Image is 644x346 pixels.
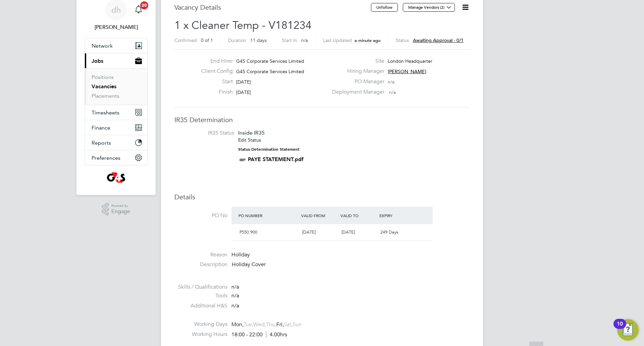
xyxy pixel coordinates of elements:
[328,58,384,65] label: Site
[238,137,261,143] a: Edit Status
[250,37,267,43] span: 11 days
[111,5,121,14] span: dh
[107,172,125,183] img: g4s1-logo-retina.png
[201,37,213,43] span: 0 of 1
[92,140,111,146] span: Reports
[617,319,639,341] button: Open Resource Center, 10 new notifications
[92,125,110,131] span: Finance
[92,109,119,116] span: Timesheets
[174,37,197,43] label: Confirmed
[380,229,398,235] span: 249 Days
[196,78,233,85] label: Start
[140,1,148,9] span: 20
[231,284,239,290] span: n/a
[236,89,251,95] span: [DATE]
[92,83,116,90] a: Vacancies
[174,212,227,219] label: PO No
[92,155,120,161] span: Preferences
[403,3,455,12] button: Manage Vendors (2)
[85,23,148,31] span: danielle harris
[174,115,470,124] h3: IR35 Determination
[328,78,384,85] label: PO Manager
[232,261,470,268] p: Holiday Cover
[85,135,147,150] button: Reports
[111,209,130,214] span: Engage
[102,203,130,216] a: Powered byEngage
[301,37,308,43] span: n/a
[181,130,234,137] label: IR35 Status
[231,302,239,309] span: n/a
[248,156,304,162] a: PAYE STATEMENT.pdf
[174,302,227,309] label: Additional H&S
[378,209,417,221] div: Expiry
[236,68,304,75] span: G4S Corporate Services Limited
[196,58,233,65] label: End Hirer
[196,68,233,75] label: Client Config
[174,261,227,268] label: Description
[253,321,266,328] span: Wed,
[413,37,464,43] span: Awaiting approval - 0/1
[85,172,148,183] a: Go to home page
[174,251,227,258] label: Reason
[174,193,470,201] h3: Details
[617,324,623,333] div: 10
[239,229,257,235] span: P550.900
[328,68,384,75] label: Hiring Manager
[174,321,227,328] label: Working Days
[238,147,300,152] strong: Status Determination Statement
[236,58,304,64] span: G4S Corporate Services Limited
[339,209,378,221] div: Valid To
[276,321,284,328] span: Fri,
[231,321,244,328] span: Mon,
[231,331,287,338] div: 18:00 - 22:00
[371,3,398,12] button: Unfollow
[355,38,381,43] span: a minute ago
[244,321,253,328] span: Tue,
[284,321,292,328] span: Sat,
[238,130,265,136] span: Inside IR35
[237,209,300,221] div: PO Number
[85,120,147,135] button: Finance
[92,74,114,80] a: Positions
[300,209,339,221] div: Valid From
[228,37,246,43] label: Duration
[266,331,287,338] span: 4.00hrs
[389,89,396,95] span: n/a
[85,53,147,68] button: Jobs
[388,79,394,85] span: n/a
[328,89,384,96] label: Deployment Manager
[388,58,432,64] span: London Headquarter
[85,105,147,120] button: Timesheets
[85,38,147,53] button: Network
[92,93,119,99] a: Placements
[341,229,355,235] span: [DATE]
[111,203,130,209] span: Powered by
[85,68,147,105] div: Jobs
[323,37,352,43] label: Last Updated
[174,284,227,291] label: Skills / Qualifications
[266,321,276,328] span: Thu,
[174,292,227,299] label: Tools
[92,43,113,49] span: Network
[231,251,250,258] span: Holiday
[236,79,251,85] span: [DATE]
[174,19,312,32] span: 1 x Cleaner Temp - V181234
[85,150,147,165] button: Preferences
[396,37,409,43] label: Status
[174,331,227,338] label: Working Hours
[302,229,316,235] span: [DATE]
[292,321,302,328] span: Sun
[196,89,233,96] label: Finish
[174,3,371,12] h3: Vacancy Details
[282,37,297,43] label: Start In
[231,292,239,299] span: n/a
[388,68,426,75] span: [PERSON_NAME]
[92,58,103,64] span: Jobs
